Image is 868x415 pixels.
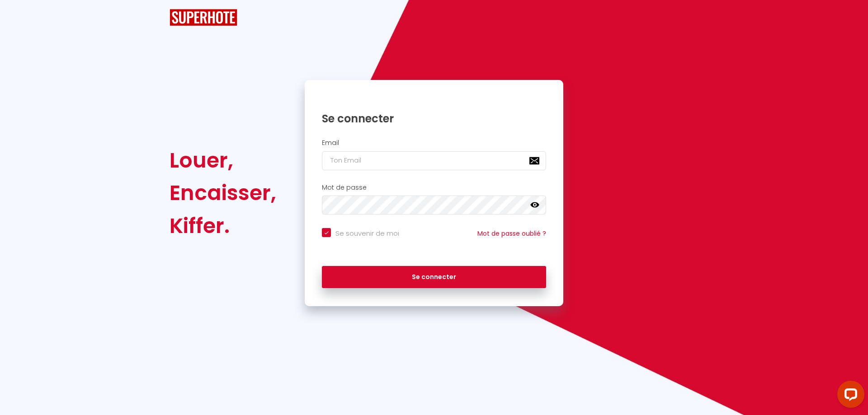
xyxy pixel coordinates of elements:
[322,112,546,126] h1: Se connecter
[322,184,546,191] h2: Mot de passe
[170,177,276,209] div: Encaisser,
[322,151,546,170] input: Ton Email
[322,266,546,289] button: Se connecter
[830,377,868,415] iframe: LiveChat chat widget
[477,229,546,238] a: Mot de passe oublié ?
[322,139,546,147] h2: Email
[170,9,237,26] img: SuperHote logo
[170,144,276,177] div: Louer,
[170,210,276,242] div: Kiffer.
